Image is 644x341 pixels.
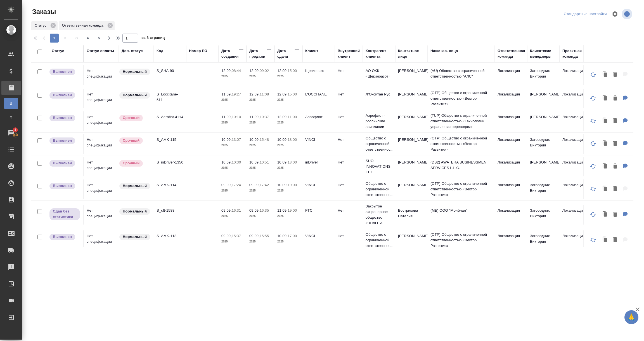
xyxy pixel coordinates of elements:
[277,239,300,244] p: 2025
[288,183,297,187] p: 19:00
[157,182,183,188] p: S_AMK-114
[49,160,80,167] div: Выставляет ПМ после сдачи и проведения начислений. Последний этап для ПМа
[277,97,300,103] p: 2025
[586,160,600,173] button: Обновить
[288,160,297,164] p: 18:00
[123,92,147,98] p: Нормальный
[260,115,269,119] p: 10:37
[527,230,560,250] td: Загородних Виктория
[84,205,119,225] td: Нет спецификации
[249,213,272,219] p: 2025
[395,157,428,176] td: [PERSON_NAME]
[610,138,620,150] button: Удалить
[586,233,600,247] button: Обновить
[305,137,332,143] p: VINCI
[527,134,560,154] td: Загородних Виктория
[221,143,244,148] p: 2025
[52,48,64,54] div: Статус
[366,181,392,198] p: Общество с ограниченной ответственнос...
[123,183,147,189] p: Нормальный
[586,182,600,196] button: Обновить
[221,234,232,238] p: 09.09,
[84,65,119,85] td: Нет спецификации
[560,205,592,225] td: Локализация
[249,165,272,171] p: 2025
[260,69,269,73] p: 09:02
[221,208,232,212] p: 09.09,
[495,205,527,225] td: Локализация
[395,230,428,250] td: [PERSON_NAME]
[560,65,592,85] td: Локализация
[277,120,300,125] p: 2025
[366,68,392,79] p: АО ОХК «Щекиноазот»
[366,158,392,175] p: SUOL INNOVATIONS LTD
[119,137,151,144] div: Выставляется автоматически, если на указанный объем услуг необходимо больше времени в стандартном...
[260,183,269,187] p: 17:42
[527,111,560,131] td: [PERSON_NAME]
[221,97,244,103] p: 2025
[395,134,428,154] td: [PERSON_NAME]
[49,233,80,241] div: Выставляет ПМ после сдачи и проведения начислений. Последний этап для ПМа
[338,92,360,97] p: Нет
[288,69,297,73] p: 15:00
[395,89,428,108] td: [PERSON_NAME]
[610,115,620,127] button: Удалить
[600,138,610,150] button: Клонировать
[232,69,241,73] p: 08:44
[527,179,560,199] td: Загородних Виктория
[277,69,288,73] p: 12.09,
[232,183,241,187] p: 17:24
[366,92,392,97] p: Л’Окситан Рус
[83,34,92,43] button: 4
[84,157,119,176] td: Нет спецификации
[61,35,70,41] span: 2
[31,7,56,16] span: Заказы
[232,160,241,164] p: 10:30
[277,165,300,171] p: 2025
[338,233,360,239] p: Нет
[72,34,81,43] button: 3
[260,137,269,142] p: 15:48
[123,138,139,143] p: Срочный
[221,92,232,96] p: 11.09,
[366,204,392,226] p: Закрытое акционерное общество «ЗОЛОТА...
[562,48,589,59] div: Проектная команда
[157,233,183,239] p: S_AMK-113
[84,134,119,154] td: Нет спецификации
[560,230,592,250] td: Локализация
[560,179,592,199] td: Локализация
[562,10,608,18] div: split button
[84,111,119,131] td: Нет спецификации
[600,161,610,172] button: Клонировать
[157,137,183,143] p: S_AMK-115
[232,115,241,119] p: 10:10
[277,160,288,164] p: 10.09,
[495,157,527,176] td: Локализация
[395,179,428,199] td: [PERSON_NAME]
[123,115,139,121] p: Срочный
[249,97,272,103] p: 2025
[277,183,288,187] p: 10.09,
[221,188,244,193] p: 2025
[398,48,425,59] div: Контактное лицо
[31,21,58,30] div: Статус
[560,89,592,108] td: Локализация
[277,208,288,212] p: 11.09,
[305,160,332,165] p: inDriver
[53,92,72,98] p: Выполнен
[249,160,260,164] p: 10.09,
[249,74,272,79] p: 2025
[608,7,622,21] span: Настроить таблицу
[277,213,300,219] p: 2025
[123,160,139,166] p: Срочный
[338,160,360,165] p: Нет
[288,137,297,142] p: 18:00
[428,87,495,110] td: (OTP) Общество с ограниченной ответственностью «Вектор Развития»
[366,232,392,249] p: Общество с ограниченной ответственнос...
[221,74,244,79] p: 2025
[4,112,18,123] a: Ф
[366,48,392,59] div: Контрагент клиента
[495,65,527,85] td: Локализация
[305,208,332,213] p: FTC
[430,48,458,54] div: Наше юр. лицо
